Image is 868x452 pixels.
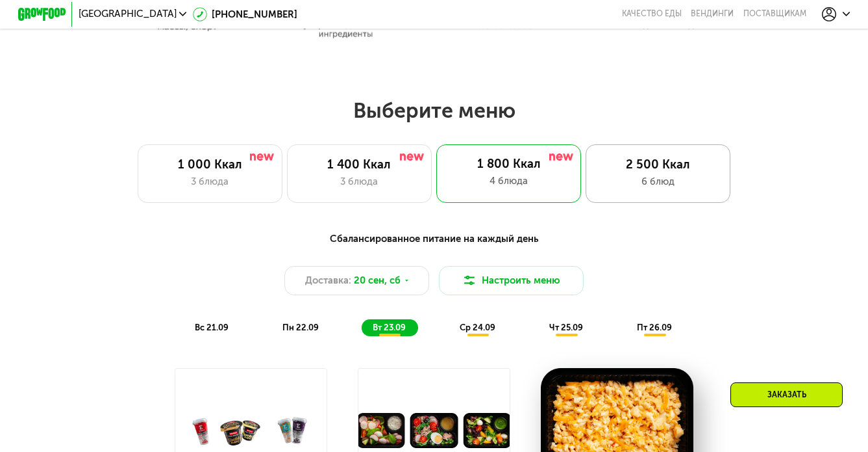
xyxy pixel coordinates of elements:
[373,323,406,332] span: вт 23.09
[77,232,791,246] div: Сбалансированное питание на каждый день
[193,7,298,21] a: [PHONE_NUMBER]
[449,157,569,171] div: 1 800 Ккал
[305,273,351,287] span: Доставка:
[300,157,419,172] div: 1 400 Ккал
[460,323,495,332] span: ср 24.09
[449,174,569,188] div: 4 блюда
[195,323,229,332] span: вс 21.09
[622,9,682,19] a: Качество еды
[150,157,269,172] div: 1 000 Ккал
[439,266,584,295] button: Настроить меню
[637,323,672,332] span: пт 26.09
[599,174,718,189] div: 6 блюд
[730,382,843,407] div: Заказать
[300,174,419,189] div: 3 блюда
[549,323,583,332] span: чт 25.09
[282,323,319,332] span: пн 22.09
[599,157,718,172] div: 2 500 Ккал
[354,273,401,287] span: 20 сен, сб
[38,98,829,124] h2: Выберите меню
[79,9,177,19] span: [GEOGRAPHIC_DATA]
[743,9,806,19] div: поставщикам
[691,9,734,19] a: Вендинги
[150,174,269,189] div: 3 блюда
